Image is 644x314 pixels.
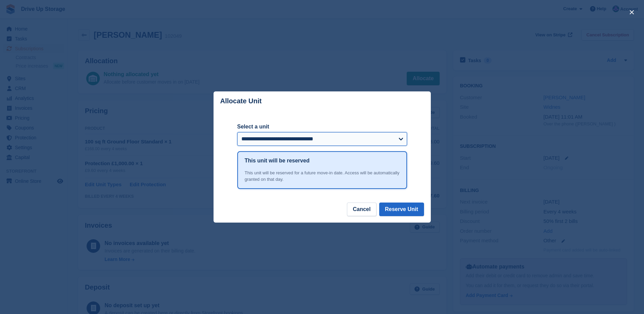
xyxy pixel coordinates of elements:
[245,157,310,165] h1: This unit will be reserved
[626,7,637,18] button: close
[220,97,262,105] p: Allocate Unit
[245,170,400,183] div: This unit will be reserved for a future move-in date. Access will be automatically granted on tha...
[379,203,424,216] button: Reserve Unit
[347,203,376,216] button: Cancel
[237,123,407,131] label: Select a unit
